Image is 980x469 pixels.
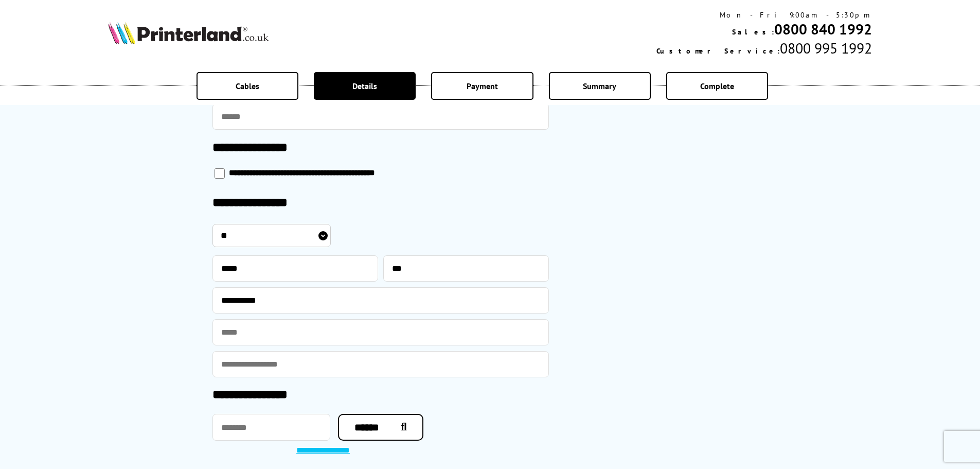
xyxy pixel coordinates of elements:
span: Cables [236,81,259,91]
span: Complete [700,81,734,91]
span: Payment [467,81,498,91]
span: Customer Service: [656,46,780,56]
img: Printerland Logo [108,22,269,44]
span: Sales: [732,27,774,37]
a: 0800 840 1992 [774,20,872,39]
span: Summary [583,81,616,91]
span: Details [352,81,377,91]
span: 0800 995 1992 [780,39,872,58]
div: Mon - Fri 9:00am - 5:30pm [656,10,872,20]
